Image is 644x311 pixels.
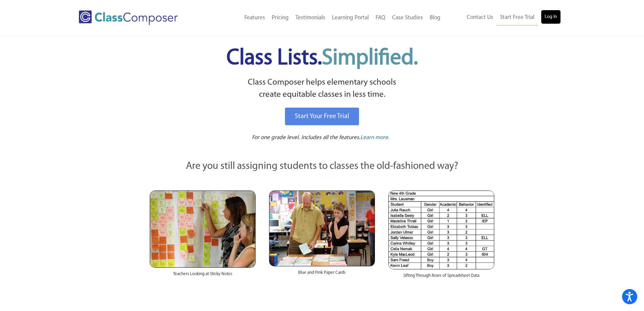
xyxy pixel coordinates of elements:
a: Testimonials [292,10,329,25]
img: Blue and Pink Paper Cards [269,191,375,266]
a: Log In [541,10,560,24]
div: Sifting Through Rows of Spreadsheet Data [388,269,494,286]
a: Features [241,10,268,25]
div: Blue and Pink Paper Cards [269,266,375,283]
img: Teachers Looking at Sticky Notes [150,191,256,268]
img: Class Composer [79,10,178,25]
a: FAQ [372,10,389,25]
a: Pricing [268,10,292,25]
span: Learn more. [360,135,389,140]
a: Start Your Free Trial [285,108,359,125]
a: Learning Portal [329,10,372,25]
div: Teachers Looking at Sticky Notes [150,268,256,284]
img: Spreadsheets [388,191,494,269]
span: Simplified. [322,47,418,69]
a: Learn more. [360,134,389,142]
nav: Header Menu [206,10,444,25]
a: Blog [426,10,444,25]
span: Start Your Free Trial [295,113,349,120]
a: Start Free Trial [497,10,538,25]
p: Class Composer helps elementary schools create equitable classes in less time. [149,76,496,101]
a: Contact Us [463,10,497,25]
nav: Header Menu [444,10,560,25]
span: Class Lists. [226,47,418,69]
a: Case Studies [389,10,426,25]
span: For one grade level. Includes all the features. [252,135,360,140]
p: Are you still assigning students to classes the old-fashioned way? [150,159,495,174]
